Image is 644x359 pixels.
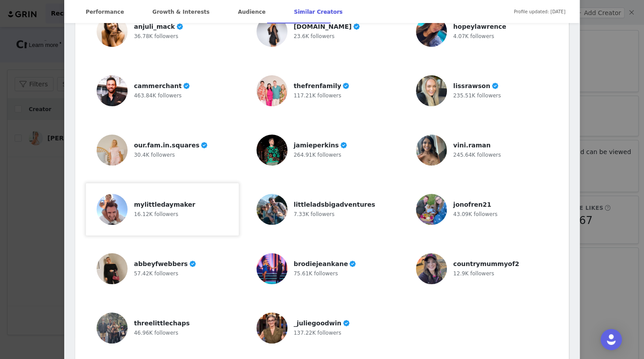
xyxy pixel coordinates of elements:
[294,211,334,217] span: 7.33K followers
[256,75,287,106] img: thefrenfamily
[256,16,287,47] img: memoirs.of.us
[453,82,490,89] span: lissrawson
[294,330,341,336] span: 137.22K followers
[256,313,287,344] img: _juliegoodwin
[514,2,565,22] span: Profile updated: [DATE]
[134,82,182,89] span: cammerchant
[134,201,195,208] span: mylittledaymaker
[416,135,447,166] img: vini.raman
[453,93,501,99] span: 235.51K followers
[97,313,128,344] img: threelittlechaps
[256,135,287,166] img: jamieperkins
[294,142,339,149] span: jamieperkins
[134,330,178,336] span: 46.96K followers
[453,142,490,149] span: vini.raman
[134,142,199,149] span: our.fam.in.squares
[453,270,494,277] span: 12.9K followers
[416,16,447,47] img: hopeylawrence
[453,201,491,208] span: jonofren21
[294,93,341,99] span: 117.21K followers
[134,93,182,99] span: 463.84K followers
[294,33,334,39] span: 23.6K followers
[97,16,128,47] img: anjuli_mack
[134,260,187,267] span: abbeyfwebbers
[294,320,341,327] span: _juliegoodwin
[416,194,447,225] img: jonofren21
[134,320,190,327] span: threelittlechaps
[97,253,128,284] img: abbeyfwebbers
[601,329,622,350] div: Open Intercom Messenger
[97,194,128,225] img: mylittledaymaker
[453,260,519,267] span: countrymummyof2
[97,75,128,106] img: cammerchant
[453,152,501,158] span: 245.64K followers
[256,194,287,225] img: littleladsbigadventures
[256,253,287,284] img: brodiejeankane
[294,152,341,158] span: 264.91K followers
[134,152,175,158] span: 30.4K followers
[134,211,178,217] span: 16.12K followers
[134,33,178,39] span: 36.78K followers
[134,270,178,277] span: 57.42K followers
[294,260,348,267] span: brodiejeankane
[416,253,447,284] img: countrymummyof2
[294,82,341,89] span: thefrenfamily
[294,201,375,208] span: littleladsbigadventures
[453,33,494,39] span: 4.07K followers
[97,135,128,166] img: our.fam.in.squares
[416,75,447,106] img: lissrawson
[294,270,338,277] span: 75.61K followers
[453,211,497,217] span: 43.09K followers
